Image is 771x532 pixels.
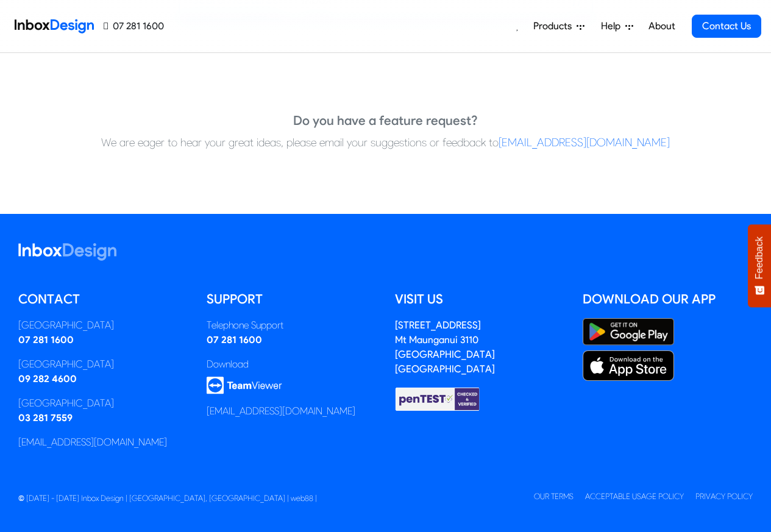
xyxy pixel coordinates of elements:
[395,319,495,375] a: [STREET_ADDRESS]Mt Maunganui 3110[GEOGRAPHIC_DATA][GEOGRAPHIC_DATA]
[18,357,188,372] div: [GEOGRAPHIC_DATA]
[583,318,674,346] img: Google Play Store
[207,357,377,372] div: Download
[18,290,188,308] h5: Contact
[101,135,670,151] h6: We are eager to hear your great ideas, please email your suggestions or feedback to
[395,290,565,308] h5: Visit us
[18,396,188,411] div: [GEOGRAPHIC_DATA]
[601,19,625,34] span: Help
[695,492,753,501] a: Privacy Policy
[18,243,116,261] img: logo_inboxdesign_white.svg
[18,412,73,424] a: 03 281 7559
[585,492,684,501] a: Acceptable Usage Policy
[583,290,753,308] h5: Download our App
[18,334,74,346] a: 07 281 1600
[207,290,377,308] h5: Support
[104,19,164,34] a: 07 281 1600
[395,386,480,412] img: Checked & Verified by penTEST
[395,392,480,404] a: Checked & Verified by penTEST
[534,492,574,501] a: Our Terms
[18,494,317,503] span: © [DATE] - [DATE] Inbox Design | [GEOGRAPHIC_DATA], [GEOGRAPHIC_DATA] | web88 |
[692,15,761,38] a: Contact Us
[207,318,377,333] div: Telephone Support
[583,350,674,381] img: Apple App Store
[207,405,355,417] a: [EMAIL_ADDRESS][DOMAIN_NAME]
[533,19,577,34] span: Products
[596,14,638,38] a: Help
[645,14,678,38] a: About
[18,373,77,385] a: 09 282 4600
[18,318,188,333] div: [GEOGRAPHIC_DATA]
[207,334,262,346] a: 07 281 1600
[293,112,478,130] h5: Do you have a feature request?
[499,135,670,149] a: [EMAIL_ADDRESS][DOMAIN_NAME]
[748,224,771,307] button: Feedback - Show survey
[18,436,167,448] a: [EMAIL_ADDRESS][DOMAIN_NAME]
[207,377,282,394] img: logo_teamviewer.svg
[754,236,765,279] span: Feedback
[528,14,589,38] a: Products
[395,319,495,375] address: [STREET_ADDRESS] Mt Maunganui 3110 [GEOGRAPHIC_DATA] [GEOGRAPHIC_DATA]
